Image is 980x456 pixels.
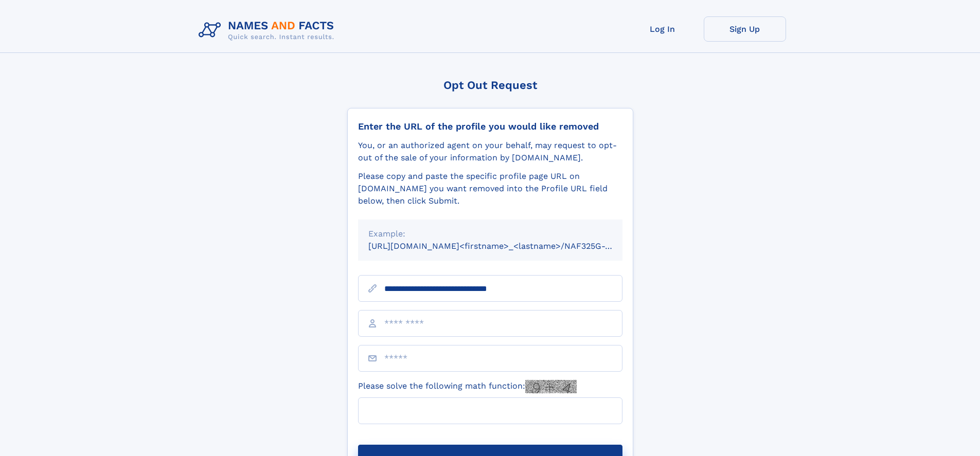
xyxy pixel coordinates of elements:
div: Enter the URL of the profile you would like removed [358,121,622,132]
div: You, or an authorized agent on your behalf, may request to opt-out of the sale of your informatio... [358,139,622,164]
div: Example: [368,228,612,240]
a: Log In [621,16,704,42]
div: Opt Out Request [347,79,633,92]
small: [URL][DOMAIN_NAME]<firstname>_<lastname>/NAF325G-xxxxxxxx [368,241,642,251]
a: Sign Up [704,16,786,42]
img: Logo Names and Facts [194,16,343,44]
div: Please copy and paste the specific profile page URL on [DOMAIN_NAME] you want removed into the Pr... [358,170,622,207]
label: Please solve the following math function: [358,380,577,393]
